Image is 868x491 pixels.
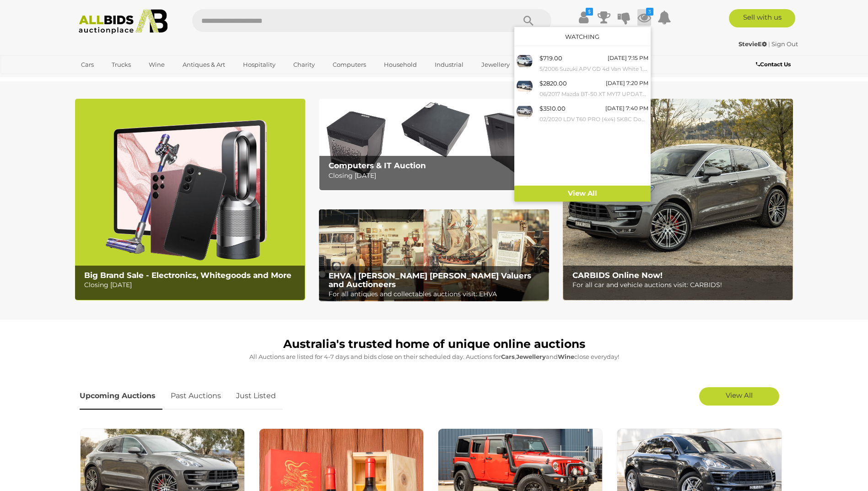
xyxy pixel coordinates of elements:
[699,387,779,406] a: View All
[539,54,562,62] span: $719.00
[605,103,648,113] div: [DATE] 7:40 PM
[768,40,770,48] span: |
[514,186,651,202] a: View All
[539,89,648,99] small: 06/2017 Mazda BT-50 XT MY17 UPDATE C/[PERSON_NAME] Turbo Diesel 2.2L
[514,51,651,76] a: $719.00 [DATE] 7:15 PM 5/2006 Suzuki APV GD 4d Van White 1.6L
[729,9,795,27] a: Sell with us
[646,8,653,16] i: 3
[80,352,789,362] p: All Auctions are listed for 4-7 days and bids close on their scheduled day. Auctions for , and cl...
[80,383,162,410] a: Upcoming Auctions
[563,99,793,300] img: CARBIDS Online Now!
[319,209,549,302] img: EHVA | Evans Hastings Valuers and Auctioneers
[606,78,648,88] div: [DATE] 7:20 PM
[287,57,321,72] a: Charity
[756,61,791,68] b: Contact Us
[565,33,599,40] a: Watching
[177,57,231,72] a: Antiques & Art
[539,105,566,112] span: $3510.00
[329,288,544,300] p: For all antiques and collectables auctions visit: EHVA
[75,72,152,87] a: [GEOGRAPHIC_DATA]
[106,57,137,72] a: Trucks
[237,57,281,72] a: Hospitality
[327,57,372,72] a: Computers
[539,64,648,74] small: 5/2006 Suzuki APV GD 4d Van White 1.6L
[539,114,648,124] small: 02/2020 LDV T60 PRO (4x4) SK8C Double Cab Utility White Turbo Diesel 2.8L
[739,40,767,48] strong: StevieE
[514,101,651,126] a: $3510.00 [DATE] 7:40 PM 02/2020 LDV T60 PRO (4x4) SK8C Double Cab Utility White Turbo Diesel 2.8L
[726,391,753,400] span: View All
[84,279,300,291] p: Closing [DATE]
[756,59,793,69] a: Contact Us
[429,57,469,72] a: Industrial
[563,99,793,300] a: CARBIDS Online Now! CARBIDS Online Now! For all car and vehicle auctions visit: CARBIDS!
[517,103,533,119] img: 54032-1a_ex.jpg
[475,57,516,72] a: Jewellery
[517,78,533,94] img: 53520-1a_ex.jpg
[143,57,171,72] a: Wine
[539,80,567,87] span: $2820.00
[572,279,788,291] p: For all car and vehicle auctions visit: CARBIDS!
[501,353,515,360] strong: Cars
[75,99,305,300] a: Big Brand Sale - Electronics, Whitegoods and More Big Brand Sale - Electronics, Whitegoods and Mo...
[329,271,531,289] b: EHVA | [PERSON_NAME] [PERSON_NAME] Valuers and Auctioneers
[378,57,423,72] a: Household
[319,99,549,191] a: Computers & IT Auction Computers & IT Auction Closing [DATE]
[329,170,544,181] p: Closing [DATE]
[506,9,551,32] button: Search
[771,40,798,48] a: Sign Out
[517,53,533,69] img: 54116-1a_ex.jpg
[739,40,768,48] a: StevieE
[319,99,549,191] img: Computers & IT Auction
[229,383,283,410] a: Just Listed
[75,57,100,72] a: Cars
[608,53,648,63] div: [DATE] 7:15 PM
[329,161,426,170] b: Computers & IT Auction
[558,353,574,360] strong: Wine
[572,271,663,280] b: CARBIDS Online Now!
[586,8,593,16] i: $
[577,9,591,26] a: $
[80,338,789,351] h1: Australia's trusted home of unique online auctions
[164,383,228,410] a: Past Auctions
[84,271,291,280] b: Big Brand Sale - Electronics, Whitegoods and More
[319,209,549,302] a: EHVA | Evans Hastings Valuers and Auctioneers EHVA | [PERSON_NAME] [PERSON_NAME] Valuers and Auct...
[514,76,651,101] a: $2820.00 [DATE] 7:20 PM 06/2017 Mazda BT-50 XT MY17 UPDATE C/[PERSON_NAME] Turbo Diesel 2.2L
[516,353,546,360] strong: Jewellery
[75,99,305,300] img: Big Brand Sale - Electronics, Whitegoods and More
[637,9,651,26] a: 3
[74,9,173,34] img: Allbids.com.au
